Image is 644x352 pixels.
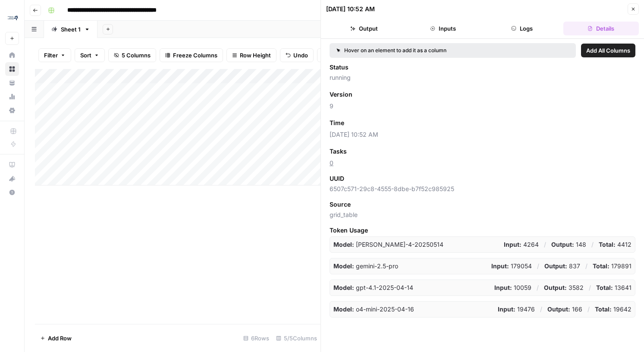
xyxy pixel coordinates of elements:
[551,241,574,248] strong: Output:
[333,283,413,292] p: gpt-4.1-2025-04-14
[599,240,631,249] p: 4412
[48,334,72,343] span: Add Row
[591,240,594,249] p: /
[280,48,314,62] button: Undo
[593,262,631,270] p: 179891
[589,283,591,292] p: /
[593,262,609,270] strong: Total:
[330,159,333,167] a: 0
[293,51,308,60] span: Undo
[581,44,635,57] button: Add All Columns
[6,172,19,185] div: What's new?
[596,283,631,292] p: 13641
[240,331,273,345] div: 6 Rows
[273,331,320,345] div: 5/5 Columns
[498,305,515,313] strong: Input:
[173,51,217,60] span: Freeze Columns
[333,305,354,313] strong: Model:
[537,283,539,292] p: /
[551,240,586,249] p: 148
[122,51,151,60] span: 5 Columns
[595,305,612,313] strong: Total:
[44,21,97,38] a: Sheet 1
[586,46,630,55] span: Add All Columns
[5,90,19,104] a: Usage
[5,62,19,76] a: Browse
[596,284,613,291] strong: Total:
[5,158,19,172] a: AirOps Academy
[35,331,77,345] button: Add Row
[504,241,521,248] strong: Input:
[547,305,582,314] p: 166
[38,48,71,62] button: Filter
[544,262,580,270] p: 837
[80,51,91,60] span: Sort
[599,241,616,248] strong: Total:
[336,47,508,54] div: Hover on an element to add it as a column
[330,174,344,183] span: UUID
[544,284,567,291] strong: Output:
[491,262,509,270] strong: Input:
[333,241,354,248] strong: Model:
[595,305,631,314] p: 19642
[587,305,590,314] p: /
[330,147,347,156] span: Tasks
[330,119,344,127] span: Time
[333,262,398,270] p: gemini-2.5-pro
[540,305,542,314] p: /
[226,48,276,62] button: Row Height
[5,76,19,90] a: Your Data
[504,240,539,249] p: 4264
[333,262,354,270] strong: Model:
[330,63,349,72] span: Status
[537,262,539,270] p: /
[330,90,352,99] span: Version
[544,240,546,249] p: /
[5,185,19,199] button: Help + Support
[108,48,156,62] button: 5 Columns
[5,104,19,117] a: Settings
[333,305,414,314] p: o4-mini-2025-04-16
[544,262,567,270] strong: Output:
[330,73,635,82] span: running
[333,284,354,291] strong: Model:
[330,211,635,219] span: grid_table
[494,284,512,291] strong: Input:
[405,22,481,35] button: Inputs
[585,262,587,270] p: /
[160,48,223,62] button: Freeze Columns
[494,283,531,292] p: 10059
[547,305,570,313] strong: Output:
[330,102,635,110] span: 9
[498,305,535,314] p: 19476
[61,25,81,34] div: Sheet 1
[333,240,443,249] p: claude-sonnet-4-20250514
[75,48,105,62] button: Sort
[563,22,639,35] button: Details
[326,22,402,35] button: Output
[484,22,560,35] button: Logs
[544,283,584,292] p: 3582
[330,200,351,209] span: Source
[5,10,21,25] img: Compound Growth Logo
[491,262,532,270] p: 179054
[5,48,19,62] a: Home
[240,51,271,60] span: Row Height
[326,5,375,13] div: [DATE] 10:52 AM
[5,172,19,185] button: What's new?
[44,51,58,60] span: Filter
[330,226,635,235] span: Token Usage
[330,185,635,193] span: 6507c571-29c8-4555-8dbe-b7f52c985925
[330,130,635,139] span: [DATE] 10:52 AM
[5,7,19,28] button: Workspace: Compound Growth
